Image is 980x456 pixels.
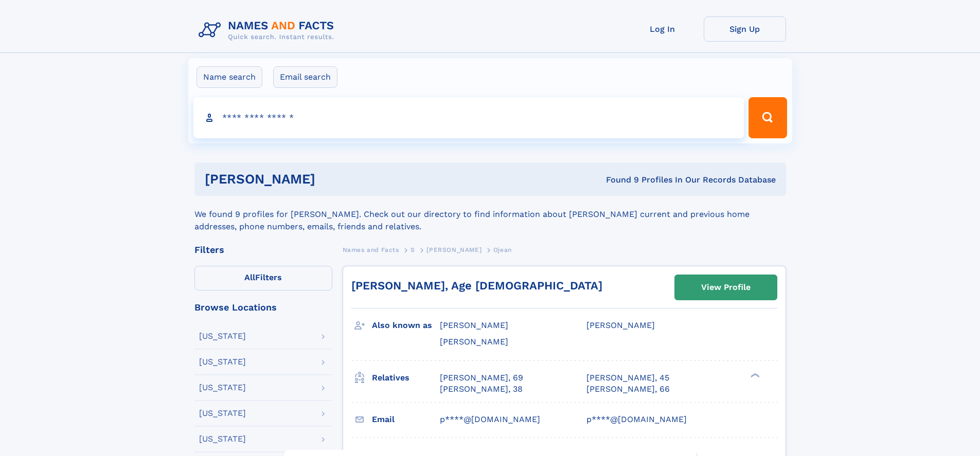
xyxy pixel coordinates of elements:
div: View Profile [701,276,751,299]
a: Names and Facts [343,243,399,256]
span: S [411,246,415,253]
a: [PERSON_NAME] [426,243,482,256]
button: Search Button [749,97,787,138]
label: Email search [273,66,337,88]
a: [PERSON_NAME], Age [DEMOGRAPHIC_DATA] [351,279,602,292]
h3: Also known as [372,317,440,334]
a: [PERSON_NAME], 38 [440,384,523,395]
h3: Email [372,411,440,428]
img: Logo Names and Facts [194,16,343,44]
span: [PERSON_NAME] [440,320,508,330]
input: search input [193,97,744,138]
span: [PERSON_NAME] [586,320,655,330]
div: [US_STATE] [199,409,246,417]
div: Filters [194,245,332,254]
div: ❯ [748,372,760,378]
div: [US_STATE] [199,358,246,366]
a: Sign Up [704,16,786,42]
div: [US_STATE] [199,332,246,340]
a: [PERSON_NAME], 69 [440,372,523,384]
label: Name search [197,66,262,88]
div: Browse Locations [194,303,332,312]
span: [PERSON_NAME] [440,337,508,346]
div: We found 9 profiles for [PERSON_NAME]. Check out our directory to find information about [PERSON_... [194,196,786,233]
span: Ojean [493,246,512,253]
a: Log In [621,16,704,42]
a: [PERSON_NAME], 66 [586,384,670,395]
span: [PERSON_NAME] [426,246,482,253]
a: S [411,243,415,256]
h3: Relatives [372,369,440,387]
h1: [PERSON_NAME] [205,173,461,186]
a: [PERSON_NAME], 45 [586,372,669,384]
div: Found 9 Profiles In Our Records Database [460,174,776,186]
a: View Profile [675,275,777,300]
div: [US_STATE] [199,384,246,392]
span: All [244,272,255,282]
div: [US_STATE] [199,435,246,443]
label: Filters [194,266,332,290]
